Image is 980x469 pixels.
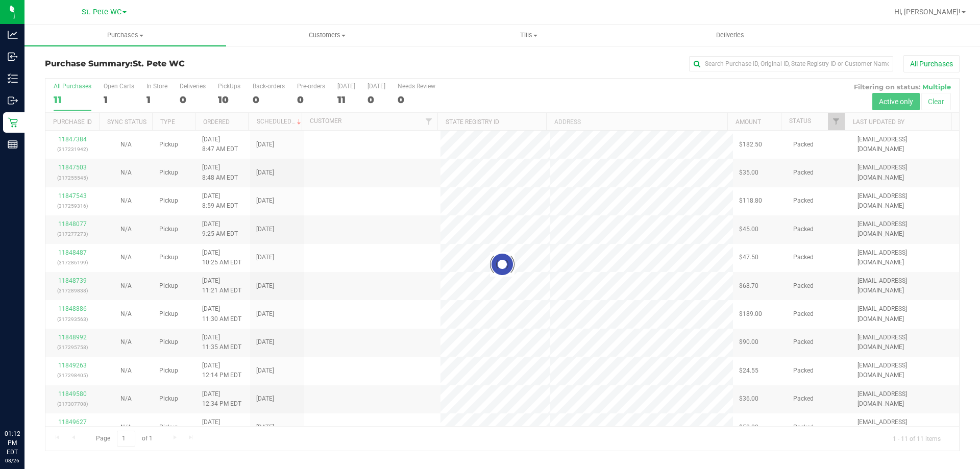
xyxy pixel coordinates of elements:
[629,24,831,46] a: Deliveries
[8,95,18,106] inline-svg: Outbound
[8,73,18,84] inline-svg: Inventory
[8,139,18,150] inline-svg: Reports
[8,117,18,128] inline-svg: Retail
[903,55,960,72] button: All Purchases
[133,59,185,68] span: St. Pete WC
[428,31,629,40] span: Tills
[45,59,350,68] h3: Purchase Summary:
[689,56,893,71] input: Search Purchase ID, Original ID, State Registry ID or Customer Name...
[702,31,758,40] span: Deliveries
[5,429,20,457] p: 01:12 PM EDT
[24,31,226,40] span: Purchases
[24,24,226,46] a: Purchases
[226,24,428,46] a: Customers
[82,8,121,16] span: St. Pete WC
[428,24,629,46] a: Tills
[5,457,20,464] p: 08/26
[8,52,18,62] inline-svg: Inbound
[10,387,41,418] iframe: Resource center
[8,30,18,40] inline-svg: Analytics
[227,31,427,40] span: Customers
[894,8,961,16] span: Hi, [PERSON_NAME]!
